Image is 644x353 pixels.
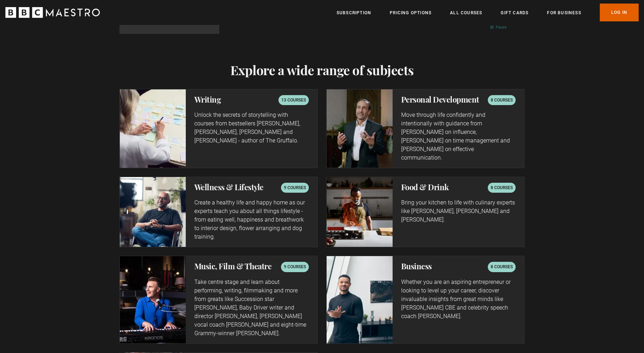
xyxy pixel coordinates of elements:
[496,25,507,30] div: Pause
[401,111,516,162] p: Move through life confidently and intentionally with guidance from [PERSON_NAME] on influence, [P...
[284,184,306,191] p: 9 courses
[5,7,100,18] svg: BBC Maestro
[390,9,431,16] a: Pricing Options
[401,198,516,224] p: Bring your kitchen to life with culinary experts like [PERSON_NAME], [PERSON_NAME] and [PERSON_NA...
[491,263,513,270] p: 8 courses
[401,278,516,321] p: Whether you are an aspiring entrepreneur or looking to level up your career, discover invaluable ...
[501,9,528,16] a: Gift Cards
[194,183,264,191] h2: Wellness & Lifestyle
[281,97,306,104] p: 13 courses
[194,111,309,145] p: Unlock the secrets of storytelling with courses from bestsellers [PERSON_NAME], [PERSON_NAME], [P...
[284,263,306,270] p: 9 courses
[119,62,525,77] h2: Explore a wide range of subjects
[547,9,581,16] a: For business
[491,97,513,104] p: 8 courses
[194,198,309,241] p: Create a healthy life and happy home as our experts teach you about all things lifestyle - from e...
[600,4,639,21] a: Log In
[194,262,272,270] h2: Music, Film & Theatre
[450,9,482,16] a: All Courses
[490,24,507,30] div: Pause carousel
[401,95,479,104] h2: Personal Development
[194,95,221,104] h2: Writing
[194,278,309,338] p: Take centre stage and learn about performing, writing, filmmaking and more from greats like Succe...
[401,262,432,270] h2: Business
[337,9,371,16] a: Subscription
[401,183,449,191] h2: Food & Drink
[337,4,639,21] nav: Primary
[491,184,513,191] p: 8 courses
